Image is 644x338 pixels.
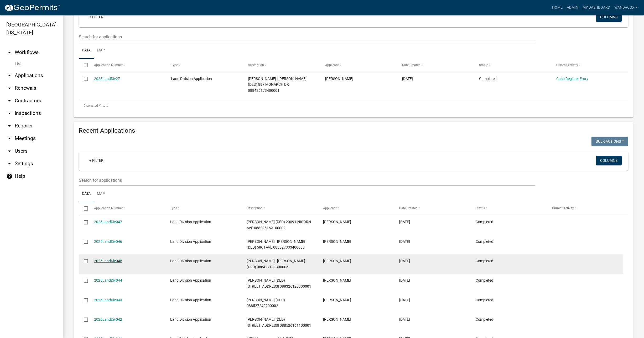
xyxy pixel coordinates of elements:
a: 2025LandDiv044 [94,278,122,282]
a: Data [79,186,94,202]
a: 2023LandDiv27 [94,77,120,81]
span: 0 selected / [84,104,100,108]
i: arrow_drop_up [6,49,13,56]
span: 09/19/2025 [399,220,410,224]
i: arrow_drop_down [6,98,13,104]
a: Map [94,42,108,59]
span: Type [170,206,177,210]
span: Land Division Application [170,220,211,224]
datatable-header-cell: Application Number [89,202,165,215]
input: Search for applications [79,31,535,42]
a: 2025LandDiv047 [94,220,122,224]
span: Haberer, Charles J | Haberer, Elizabeth M (DED) 887 MONARCH DR 088426173400001 [248,77,307,93]
span: 09/02/2025 [399,278,410,282]
a: WandaCox [612,3,640,13]
span: Land Division Application [170,278,211,282]
span: Land Division Application [170,239,211,244]
span: Land Division Application [170,259,211,263]
datatable-header-cell: Description [243,59,320,71]
button: Bulk Actions [591,137,628,146]
span: Don Lincoln [323,220,351,224]
span: Completed [476,317,493,321]
i: arrow_drop_down [6,148,13,154]
a: Admin [565,3,580,13]
span: Noah Meeks [323,259,351,263]
span: Completed [476,220,493,224]
span: Uthe, Robert E (DED) 1707 240TH ST 088326123300001 [247,278,311,288]
span: Applicant [323,206,337,210]
span: Anderson, Susan E (DED) 088527242200002 [247,298,285,308]
span: Status [476,206,485,210]
span: Land Division Application [170,298,211,302]
datatable-header-cell: Status [474,59,551,71]
datatable-header-cell: Current Activity [551,59,628,71]
span: 08/27/2025 [399,298,410,302]
a: + Filter [85,12,108,22]
span: 04/28/2023 [402,77,413,81]
span: Completed [476,278,493,282]
i: arrow_drop_down [6,85,13,91]
span: Completed [476,298,493,302]
span: Description [247,206,263,210]
a: Data [79,42,94,59]
span: Dennis Crisler [323,239,351,244]
a: My Dashboard [580,3,612,13]
a: Cash Register Entry [556,77,588,81]
datatable-header-cell: Current Activity [547,202,623,215]
a: 2025LandDiv045 [94,259,122,263]
span: Johnson, Paul E (DED) 2009 UNICORN AVE 088225162100002 [247,220,311,230]
a: Map [94,186,108,202]
div: 1 total [79,99,628,112]
span: Bruce Uthe [323,278,351,282]
span: Tom Haberer [325,77,353,81]
a: 2025LandDiv046 [94,239,122,244]
button: Columns [596,12,622,22]
i: arrow_drop_down [6,160,13,167]
datatable-header-cell: Application Number [89,59,166,71]
span: Land Division Application [171,77,212,81]
datatable-header-cell: Applicant [318,202,394,215]
h4: Recent Applications [79,127,628,135]
span: Completed [476,239,493,244]
span: Current Activity [556,63,578,67]
span: Description [248,63,264,67]
span: Crisler, Dennis | Crisler, Rebecca (DED) 586 I AVE 088527333400003 [247,239,305,250]
datatable-header-cell: Date Created [394,202,471,215]
datatable-header-cell: Status [471,202,547,215]
a: 2025LandDiv043 [94,298,122,302]
span: Applicant [325,63,339,67]
span: Status [479,63,488,67]
span: Burdess, Michael P | Burdess, Rose Anna (DED) 088427131300005 [247,259,305,269]
datatable-header-cell: Description [242,202,318,215]
button: Columns [596,156,622,165]
span: Completed [479,77,497,81]
span: Current Activity [552,206,574,210]
datatable-header-cell: Select [79,59,89,71]
datatable-header-cell: Applicant [320,59,397,71]
i: arrow_drop_down [6,135,13,142]
span: Date Created [399,206,418,210]
datatable-header-cell: Type [165,202,242,215]
span: 08/22/2025 [399,317,410,321]
a: Home [550,3,565,13]
span: Type [171,63,178,67]
a: + Filter [85,156,108,165]
span: Land Division Application [170,317,211,321]
datatable-header-cell: Type [166,59,243,71]
span: Richard Adams [323,317,351,321]
span: 09/16/2025 [399,259,410,263]
span: John D. Jordan [323,298,351,302]
input: Search for applications [79,175,535,186]
a: 2025LandDiv042 [94,317,122,321]
i: arrow_drop_down [6,110,13,116]
i: arrow_drop_down [6,123,13,129]
datatable-header-cell: Date Created [397,59,474,71]
datatable-header-cell: Select [79,202,89,215]
span: Adams, Lila (DED) 217 P AVE 088526161100001 [247,317,311,328]
span: Completed [476,259,493,263]
span: 09/18/2025 [399,239,410,244]
span: Date Created [402,63,420,67]
i: help [6,173,13,179]
i: arrow_drop_down [6,72,13,79]
span: Application Number [94,206,123,210]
